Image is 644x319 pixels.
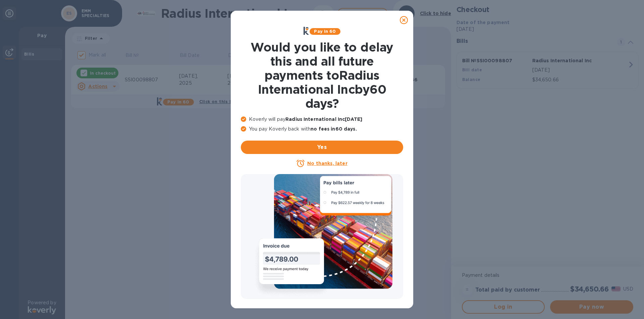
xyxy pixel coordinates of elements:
b: Radius International Inc [DATE] [285,116,362,122]
p: Koverly will pay [241,116,403,123]
b: Pay in 60 [314,29,336,34]
span: Yes [246,143,398,151]
button: Yes [241,141,403,154]
u: No thanks, later [307,161,347,166]
p: You pay Koverly back with [241,126,403,133]
b: no fees in 60 days . [311,126,357,132]
h1: Would you like to delay this and all future payments to Radius International Inc by 60 days ? [241,40,403,110]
